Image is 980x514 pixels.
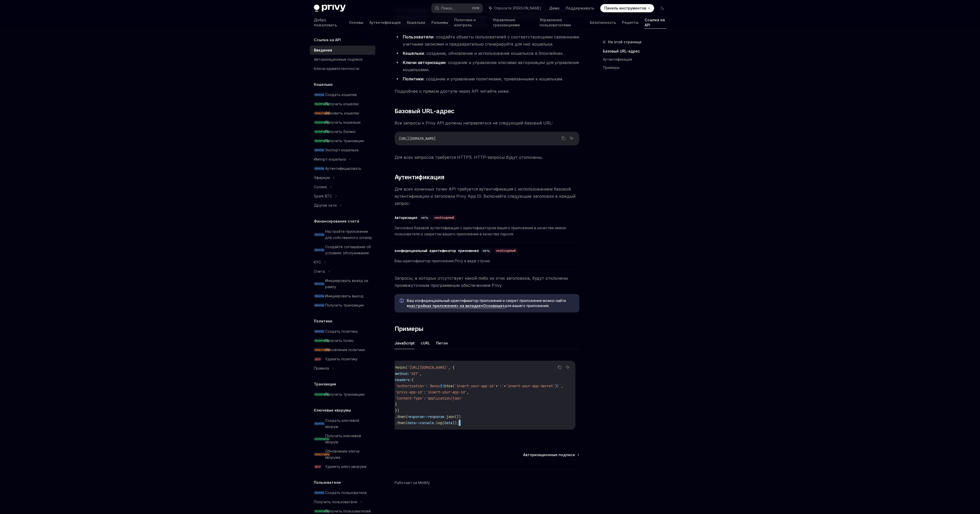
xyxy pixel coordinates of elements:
[395,155,543,160] font: Для всех запросов требуется HTTPS. HTTP-запросы будут отклонены.
[505,303,549,308] font: для вашего приложения.
[424,414,428,419] span: =>
[315,393,329,396] font: ПОЛУЧАТЬ
[426,396,463,401] span: 'application/json'
[325,338,354,343] font: Получить полис
[314,219,359,223] font: Финансирование счета
[325,348,365,352] font: Обновление политики
[315,112,329,115] font: ПЛАСТЫРЬ
[603,64,670,72] a: Примеры
[325,294,364,298] font: Инициировать выход
[395,325,424,332] font: Примеры
[485,4,545,13] button: Спросите [PERSON_NAME]
[314,366,329,370] font: Правила
[658,4,666,12] button: Включить темный режим
[456,303,481,308] font: > на вкладке
[395,480,430,485] a: Работает на Mintlify
[428,384,440,388] span: `Basic
[325,418,359,429] font: Создать ключевой кворум
[444,384,452,388] span: btoa
[561,384,563,388] span: ,
[395,120,553,125] font: Все запросы к Privy API должны направляться на следующий базовый URL:
[448,365,455,370] span: , {
[397,414,405,419] span: then
[435,216,454,220] font: необходимый
[407,298,566,308] font: Ваш конфиденциальный идентификатор приложения и секрет приложения можно найти в
[403,76,424,81] font: Политики
[481,303,505,308] font: «Основные»
[325,464,366,469] font: Удалить ключ кворума
[310,127,375,136] a: ПОЛУЧАТЬПолучить баланс
[395,215,417,220] font: Авторизация
[603,65,620,70] font: Примеры
[325,357,358,361] font: Удалить политику
[314,260,321,264] font: KYC
[560,135,567,142] button: Скопировать содержимое из блока кода
[421,337,430,349] button: cURL
[416,421,420,425] span: =>
[315,422,324,425] font: ПОЧТА
[504,384,506,388] span: +
[325,434,361,444] font: Получить ключевой кворум
[314,82,333,87] font: Кошельки
[314,175,330,180] font: Эфириум
[407,414,424,419] span: response
[411,377,414,382] span: {
[441,6,454,10] font: Поиск...
[310,447,375,462] a: ПЛАСТЫРЬОбновление ключа кворума
[314,500,357,504] font: Получить пользователя
[314,194,332,198] font: Spark BTC
[403,60,579,72] font: : создание и управление ключами авторизации для управления кошельками.
[431,20,448,25] font: Разъемы
[395,396,424,401] span: 'Content-Type'
[314,66,359,71] font: Ключи идемпотентности
[314,38,341,42] font: Ссылка на API
[568,135,575,142] button: Спросите ИИ
[314,48,332,52] font: Введение
[407,421,416,425] span: data
[403,60,446,65] font: Ключи авторизации
[431,4,483,13] button: Поиск...CtrlK
[555,384,557,388] span: )
[325,449,359,459] font: Обновление ключа кворума
[310,164,375,173] a: ПОЧТААутентифицировать
[407,16,425,29] a: Кошельки
[483,249,490,253] font: нить
[310,390,375,399] a: ПОЛУЧАТЬПолучить транзакцию
[325,245,371,255] font: Создайте соглашение об условиях обслуживания
[557,384,559,388] span: }
[622,16,638,29] a: Рецепты
[603,57,632,61] font: Аутентификация
[566,6,594,11] a: Поддерживать
[315,295,324,298] font: ПОЧТА
[426,390,467,394] span: 'insert-your-app-id'
[310,242,375,258] a: ПОЧТАСоздайте соглашение об условиях обслуживания
[315,93,324,96] font: ПОЧТА
[315,491,324,494] font: ПОЧТА
[467,390,469,394] span: ,
[314,18,337,27] font: Добро пожаловать
[325,92,357,97] font: Создать кошелек
[436,337,448,349] button: Питон
[409,303,456,308] font: настройках приложения
[426,384,428,388] span: :
[395,89,510,94] font: Подробнее о прямом доступе через API читайте ниже.
[424,396,426,401] span: :
[315,282,324,285] font: ПОЧТА
[325,111,359,115] font: Обновить кошелек
[314,157,346,161] font: Импорт кошелька
[428,414,444,419] span: response
[540,16,584,29] a: Управление пользователями
[431,16,448,29] a: Разъемы
[645,16,666,29] a: Ссылка на API
[446,414,455,419] span: json
[600,4,654,12] a: Панель инструментов
[310,345,375,354] a: ПЛАСТЫРЬОбновление политики
[314,480,341,485] font: Пользователи
[325,509,371,513] font: Получить пользователей
[315,149,324,152] font: ПОЧТА
[395,371,409,376] span: method:
[315,304,324,307] font: ПОЧТА
[369,16,401,29] a: Аутентификация
[395,226,566,236] font: Заголовок базовой аутентификации с идентификатором вашего приложения в качестве имени пользовател...
[395,390,424,394] span: 'privy-app-id'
